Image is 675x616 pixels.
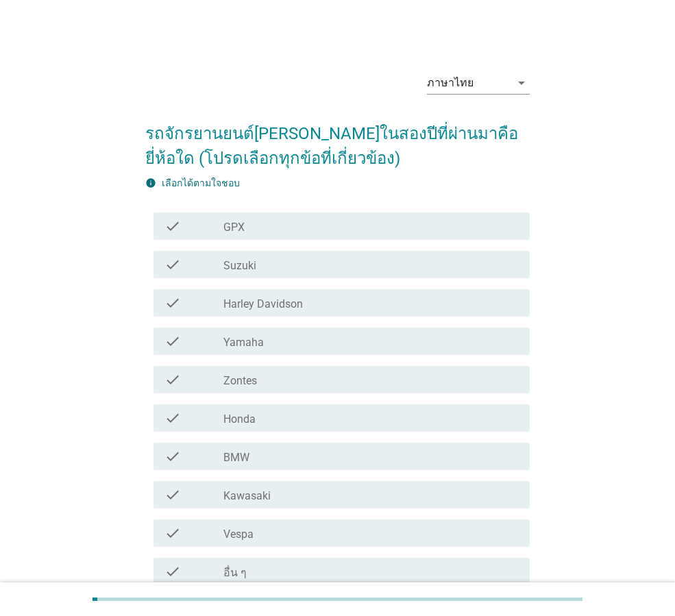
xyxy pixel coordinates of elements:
label: อื่น ๆ [223,566,247,580]
i: arrow_drop_down [513,75,530,91]
label: Yamaha [223,336,264,349]
i: check [164,410,181,426]
i: check [164,525,181,541]
i: check [164,371,181,388]
label: Kawasaki [223,489,271,503]
i: check [164,256,181,273]
i: check [164,295,181,311]
label: BMW [223,451,249,465]
label: Honda [223,412,256,426]
label: Vespa [223,528,254,541]
div: ภาษาไทย [427,77,474,89]
label: Zontes [223,374,257,388]
i: check [164,563,181,580]
label: เลือกได้ตามใจชอบ [162,177,240,188]
i: check [164,486,181,503]
label: Harley Davidson [223,297,303,311]
i: check [164,333,181,349]
i: info [145,177,156,188]
i: check [164,448,181,465]
i: check [164,218,181,234]
h2: รถจักรยานยนต์[PERSON_NAME]ในสองปีที่ผ่านมาคือยี่ห้อใด (โปรดเลือกทุกข้อที่เกี่ยวข้อง) [145,108,530,171]
label: Suzuki [223,259,256,273]
label: GPX [223,221,245,234]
